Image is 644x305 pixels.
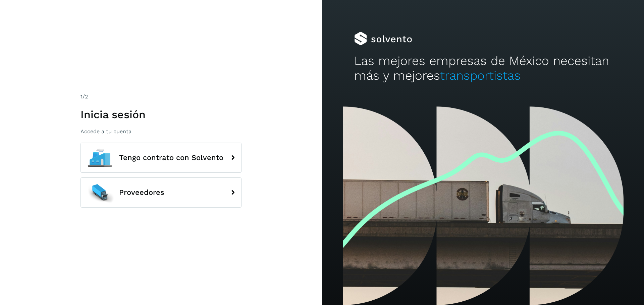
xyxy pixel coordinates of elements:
button: Tengo contrato con Solvento [80,143,241,173]
span: Proveedores [119,188,164,197]
span: Tengo contrato con Solvento [119,154,223,162]
span: transportistas [440,68,521,83]
h1: Inicia sesión [80,108,241,121]
button: Proveedores [80,177,241,208]
span: 1 [80,93,83,100]
h2: Las mejores empresas de México necesitan más y mejores [354,54,612,83]
p: Accede a tu cuenta [80,128,241,135]
div: /2 [80,93,241,101]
